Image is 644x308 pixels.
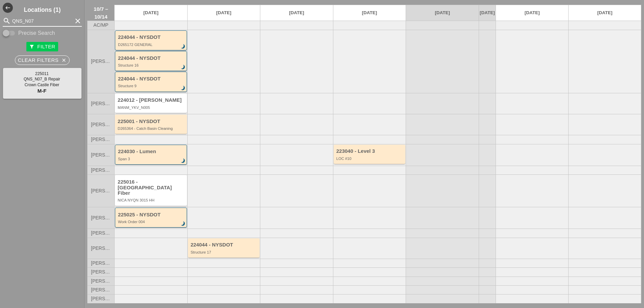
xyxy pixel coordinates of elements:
[15,55,70,65] button: Clear Filters
[91,215,111,220] span: [PERSON_NAME]
[3,17,11,25] i: search
[74,17,82,25] i: clear
[35,71,49,76] span: 225011
[18,30,55,37] label: Precise Search
[93,23,108,28] span: AC/MP
[91,279,111,284] span: [PERSON_NAME]
[3,3,13,13] button: Shrink Sidebar
[91,261,111,266] span: [PERSON_NAME]
[118,119,185,124] div: 225001 - NYSDOT
[18,56,67,64] div: Clear Filters
[118,55,185,61] div: 224044 - NYSDOT
[118,198,185,202] div: NICA NYQN 3015 HH
[118,220,185,224] div: Work Order 004
[336,157,404,161] div: LOC #10
[118,43,185,47] div: D265172 GENERAL
[118,157,185,161] div: Span 3
[3,3,13,13] i: west
[118,105,185,110] div: MANM_YKV_N005
[115,5,187,21] a: [DATE]
[12,16,72,26] input: Search
[91,137,111,142] span: [PERSON_NAME]
[25,82,59,87] span: Crown Castle Fiber
[180,220,187,228] i: brightness_3
[24,77,60,81] span: QNS_N07_B Repair
[333,5,406,21] a: [DATE]
[118,149,185,155] div: 224030 - Lumen
[180,157,187,165] i: brightness_3
[29,43,55,51] div: Filter
[260,5,333,21] a: [DATE]
[91,152,111,158] span: [PERSON_NAME]
[3,29,82,37] div: Enable Precise search to match search terms exactly.
[61,57,67,63] i: close
[26,42,58,51] button: Filter
[118,126,185,131] div: D265364 - Catch Basin Cleaning
[91,59,111,64] span: [PERSON_NAME]
[118,212,185,218] div: 225025 - NYSDOT
[336,148,404,154] div: 223040 - Level 3
[180,64,187,71] i: brightness_3
[38,88,47,94] span: M-F
[91,269,111,275] span: [PERSON_NAME]
[91,122,111,127] span: [PERSON_NAME]
[191,250,258,254] div: Structure 17
[118,179,185,196] div: 225016 - [GEOGRAPHIC_DATA] Fiber
[479,5,496,21] a: [DATE]
[91,5,111,21] span: 10/7 – 10/14
[180,85,187,92] i: brightness_3
[188,5,260,21] a: [DATE]
[91,287,111,292] span: [PERSON_NAME]
[180,43,187,50] i: brightness_3
[91,246,111,251] span: [PERSON_NAME]
[191,242,258,248] div: 224044 - NYSDOT
[29,44,34,49] i: filter_alt
[91,168,111,173] span: [PERSON_NAME]
[91,188,111,193] span: [PERSON_NAME]
[91,231,111,236] span: [PERSON_NAME]
[118,97,185,103] div: 224012 - [PERSON_NAME]
[118,84,185,88] div: Structure 9
[496,5,569,21] a: [DATE]
[569,5,641,21] a: [DATE]
[118,76,185,82] div: 224044 - NYSDOT
[118,63,185,67] div: Structure 16
[406,5,479,21] a: [DATE]
[91,296,111,301] span: [PERSON_NAME]
[91,101,111,106] span: [PERSON_NAME]
[118,34,185,40] div: 224044 - NYSDOT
